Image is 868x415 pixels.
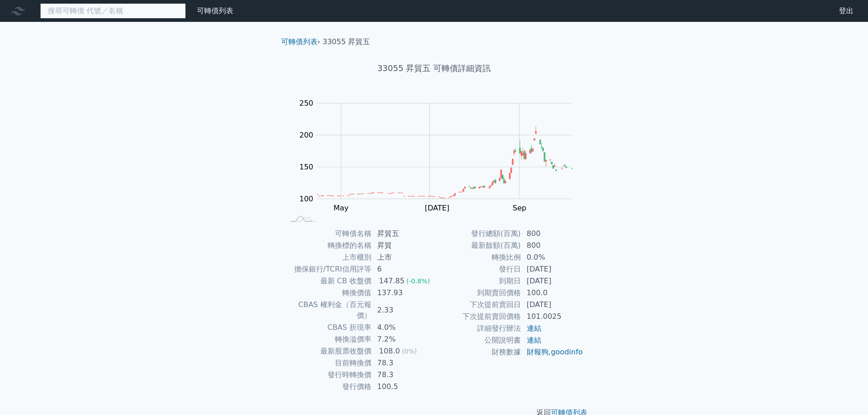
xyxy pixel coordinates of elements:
[285,345,372,357] td: 最新股票收盤價
[425,204,449,212] tspan: [DATE]
[527,336,541,344] a: 連結
[377,276,406,287] div: 147.85
[299,195,313,203] tspan: 100
[521,228,584,240] td: 800
[285,322,372,333] td: CBAS 折現率
[434,228,521,240] td: 發行總額(百萬)
[285,228,372,240] td: 可轉債名稱
[372,322,434,333] td: 4.0%
[372,357,434,369] td: 78.3
[527,348,549,356] a: 財報狗
[197,6,233,15] a: 可轉債列表
[285,369,372,381] td: 發行時轉換價
[434,275,521,287] td: 到期日
[372,369,434,381] td: 78.3
[513,204,526,212] tspan: Sep
[299,163,313,171] tspan: 150
[406,277,430,285] span: (-0.8%)
[317,126,572,198] g: Series
[285,381,372,393] td: 發行價格
[372,299,434,322] td: 2.33
[372,333,434,345] td: 7.2%
[377,346,402,357] div: 108.0
[285,251,372,263] td: 上市櫃別
[434,251,521,263] td: 轉換比例
[402,348,417,355] span: (0%)
[434,311,521,323] td: 下次提前賣回價格
[551,348,583,356] a: goodinfo
[281,36,320,47] li: ›
[285,275,372,287] td: 最新 CB 收盤價
[372,287,434,299] td: 137.93
[323,36,370,47] li: 33055 昇貿五
[372,251,434,263] td: 上市
[372,263,434,275] td: 6
[521,346,584,358] td: ,
[285,333,372,345] td: 轉換溢價率
[521,299,584,311] td: [DATE]
[434,240,521,251] td: 最新餘額(百萬)
[334,204,349,212] tspan: May
[521,240,584,251] td: 800
[274,62,595,75] h1: 33055 昇貿五 可轉債詳細資訊
[40,3,186,19] input: 搜尋可轉債 代號／名稱
[299,131,313,139] tspan: 200
[434,334,521,346] td: 公開說明書
[285,299,372,322] td: CBAS 權利金（百元報價）
[832,4,861,18] a: 登出
[285,240,372,251] td: 轉換標的名稱
[299,99,313,108] tspan: 250
[527,324,541,333] a: 連結
[521,287,584,299] td: 100.0
[295,99,586,231] g: Chart
[434,323,521,334] td: 詳細發行辦法
[285,263,372,275] td: 擔保銀行/TCRI信用評等
[521,251,584,263] td: 0.0%
[372,381,434,393] td: 100.5
[281,37,318,46] a: 可轉債列表
[372,240,434,251] td: 昇貿
[434,287,521,299] td: 到期賣回價格
[372,228,434,240] td: 昇貿五
[285,357,372,369] td: 目前轉換價
[434,263,521,275] td: 發行日
[434,299,521,311] td: 下次提前賣回日
[521,275,584,287] td: [DATE]
[434,346,521,358] td: 財務數據
[285,287,372,299] td: 轉換價值
[521,311,584,323] td: 101.0025
[521,263,584,275] td: [DATE]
